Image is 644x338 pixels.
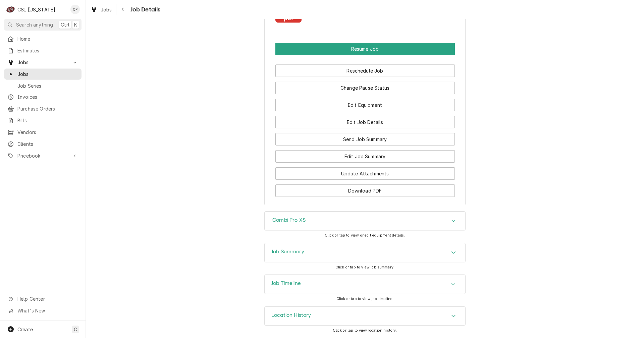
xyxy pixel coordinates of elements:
[275,150,455,163] button: Edit Job Summary
[17,307,77,314] span: What's New
[265,243,465,262] button: Accordion Details Expand Trigger
[265,307,465,326] div: Accordion Header
[4,33,82,44] a: Home
[4,115,82,126] a: Bills
[275,94,455,111] div: Button Group Row
[275,60,455,77] div: Button Group Row
[17,71,78,78] span: Jobs
[275,82,455,94] button: Change Pause Status
[265,212,465,230] div: Accordion Header
[264,274,466,294] div: Job Timeline
[4,293,82,304] a: Go to Help Center
[74,21,77,28] span: K
[4,127,82,138] a: Vendors
[275,55,455,60] div: Button Group Row
[265,243,465,262] div: Accordion Header
[275,116,455,128] button: Edit Job Details
[265,275,465,294] button: Accordion Details Expand Trigger
[128,5,161,14] span: Job Details
[275,43,455,55] div: Button Group Row
[17,47,78,54] span: Estimates
[275,43,455,55] button: Resume Job
[275,65,455,77] button: Reschedule Job
[4,138,82,150] a: Clients
[17,327,33,332] span: Create
[88,4,115,15] a: Jobs
[17,129,78,136] span: Vendors
[4,103,82,114] a: Purchase Orders
[6,5,15,14] div: CSI Kentucky's Avatar
[4,305,82,316] a: Go to What's New
[118,4,128,15] button: Navigate back
[4,91,82,102] a: Invoices
[265,307,465,326] button: Accordion Details Expand Trigger
[17,35,78,42] span: Home
[275,99,455,111] button: Edit Equipment
[275,180,455,197] div: Button Group Row
[265,275,465,294] div: Accordion Header
[275,128,455,145] div: Button Group Row
[275,77,455,94] div: Button Group Row
[4,19,82,31] button: Search anythingCtrlK
[16,21,53,28] span: Search anything
[325,233,405,238] span: Click or tap to view or edit equipment details.
[275,133,455,145] button: Send Job Summary
[4,80,82,91] a: Job Series
[275,111,455,128] div: Button Group Row
[4,150,82,161] a: Go to Pricebook
[17,295,77,302] span: Help Center
[275,167,455,180] button: Update Attachments
[70,5,80,14] div: CP
[17,140,78,147] span: Clients
[336,297,393,301] span: Click or tap to view job timeline.
[275,43,455,197] div: Button Group
[4,57,82,68] a: Go to Jobs
[275,184,455,197] button: Download PDF
[4,69,82,80] a: Jobs
[17,6,55,13] div: CSI [US_STATE]
[61,21,69,28] span: Ctrl
[74,326,77,333] span: C
[275,163,455,180] div: Button Group Row
[101,6,112,13] span: Jobs
[264,243,466,262] div: Job Summary
[271,249,304,255] h3: Job Summary
[17,82,78,89] span: Job Series
[275,145,455,163] div: Button Group Row
[17,117,78,124] span: Bills
[271,312,311,319] h3: Location History
[265,212,465,230] button: Accordion Details Expand Trigger
[17,105,78,112] span: Purchase Orders
[271,217,306,223] h3: iCombi Pro XS
[271,280,301,287] h3: Job Timeline
[264,211,466,231] div: iCombi Pro XS
[264,306,466,326] div: Location History
[333,328,397,333] span: Click or tap to view location history.
[17,152,68,159] span: Pricebook
[17,59,68,66] span: Jobs
[17,93,78,100] span: Invoices
[4,45,82,56] a: Estimates
[6,5,15,14] div: C
[335,265,394,269] span: Click or tap to view job summary.
[70,5,80,14] div: Craig Pierce's Avatar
